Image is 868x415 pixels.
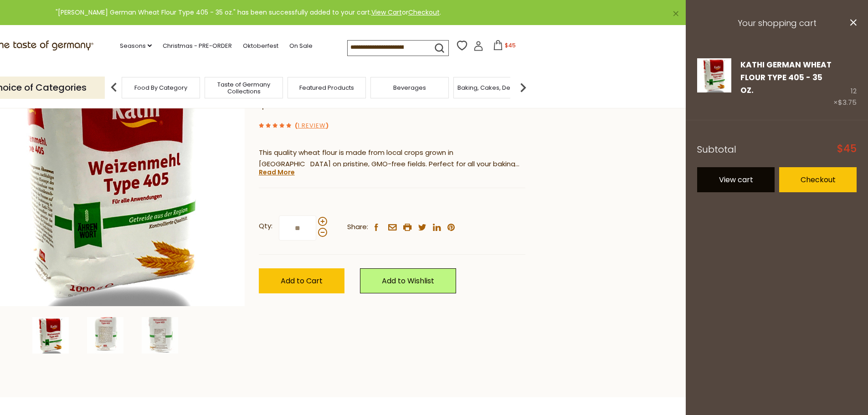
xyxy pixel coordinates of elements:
[87,317,123,354] img: Kathi Wheat Flour Type 405 Description
[163,41,232,51] a: Christmas - PRE-ORDER
[295,121,329,130] span: ( )
[259,168,295,177] a: Read More
[289,41,313,51] a: On Sale
[393,84,426,91] a: Beverages
[360,268,456,293] a: Add to Wishlist
[207,81,280,95] a: Taste of Germany Collections
[371,8,402,17] a: View Cart
[697,58,731,92] img: Kathi Wheat Flour Type 405
[697,167,775,192] a: View cart
[347,221,368,233] span: Share:
[281,276,323,286] span: Add to Cart
[838,97,857,107] span: $3.75
[243,41,278,51] a: Oktoberfest
[259,220,272,232] strong: Qty:
[457,84,528,91] a: Baking, Cakes, Desserts
[408,8,440,17] a: Checkout
[779,167,857,192] a: Checkout
[485,40,524,54] button: $45
[259,268,344,293] button: Add to Cart
[298,121,326,131] a: 1 Review
[740,59,832,96] a: Kathi German Wheat Flour Type 405 - 35 oz.
[105,78,123,97] img: previous arrow
[142,317,178,354] img: Kathi Wheat Flour Type 405 Nutrition Facts
[299,84,354,91] a: Featured Products
[514,78,532,97] img: next arrow
[837,144,857,154] span: $45
[697,143,736,156] span: Subtotal
[673,11,678,16] a: ×
[833,58,857,109] div: 12 ×
[134,84,187,91] a: Food By Category
[120,41,152,51] a: Seasons
[505,41,516,49] span: $45
[697,58,731,109] a: Kathi Wheat Flour Type 405
[32,317,69,354] img: Kathi Wheat Flour Type 405
[279,215,316,241] input: Qty:
[259,148,518,203] span: This quality wheat flour is made from local crops grown in [GEOGRAPHIC_DATA] on pristine, GMO-fre...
